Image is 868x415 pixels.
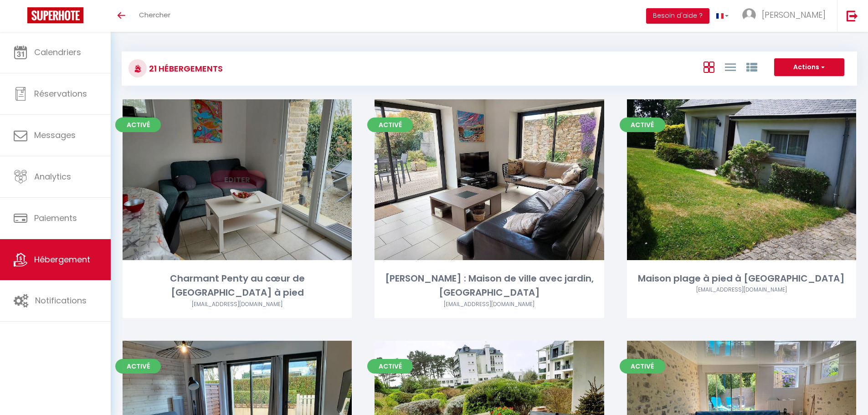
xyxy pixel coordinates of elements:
span: Activé [620,118,665,132]
span: Activé [367,359,413,374]
div: Airbnb [627,286,856,294]
span: Messages [34,129,76,141]
button: Besoin d'aide ? [646,8,709,24]
span: Chercher [139,10,170,20]
a: Vue par Groupe [746,59,757,74]
span: Activé [115,359,161,374]
div: [PERSON_NAME] : Maison de ville avec jardin, [GEOGRAPHIC_DATA] [375,272,604,300]
span: [PERSON_NAME] [762,9,826,20]
span: Réservations [34,88,87,99]
a: Editer [210,170,265,189]
span: Calendriers [34,46,81,58]
div: Airbnb [375,300,604,309]
button: Actions [774,58,844,77]
span: Hébergement [34,254,90,265]
div: Airbnb [123,300,352,309]
img: logout [847,10,858,21]
span: Activé [115,118,161,132]
div: Maison plage à pied à [GEOGRAPHIC_DATA] [627,272,856,286]
span: Notifications [35,295,87,306]
img: Super Booking [27,7,83,23]
a: Vue en Liste [725,59,736,74]
img: ... [742,8,756,22]
span: Paiements [34,212,77,224]
div: Charmant Penty au cœur de [GEOGRAPHIC_DATA] à pied [123,272,352,300]
h3: 21 Hébergements [147,58,223,79]
a: Vue en Box [704,59,714,74]
span: Activé [620,359,665,374]
span: Activé [367,118,413,132]
span: Analytics [34,171,71,182]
